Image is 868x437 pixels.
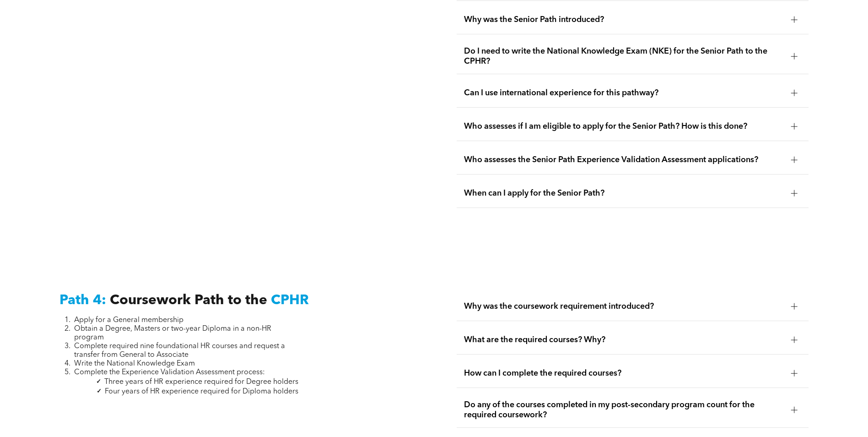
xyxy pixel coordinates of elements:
[105,388,298,395] span: Four years of HR experience required for Diploma holders
[74,343,285,359] span: Complete required nine foundational HR courses and request a transfer from General to Associate
[464,46,784,66] span: Do I need to write the National Knowledge Exam (NKE) for the Senior Path to the CPHR?
[464,88,784,98] span: Can I use international experience for this pathway?
[74,369,265,376] span: Complete the Experience Validation Assessment process:
[110,294,267,307] span: Coursework Path to the
[74,317,183,324] span: Apply for a General membership
[464,15,784,25] span: Why was the Senior Path introduced?
[271,294,309,307] span: CPHR
[464,335,784,345] span: What are the required courses? Why?
[104,378,298,386] span: Three years of HR experience required for Degree holders
[464,368,784,378] span: How can I complete the required courses?
[74,360,195,367] span: Write the National Knowledge Exam
[464,400,784,420] span: Do any of the courses completed in my post-secondary program count for the required coursework?
[464,188,784,198] span: When can I apply for the Senior Path?
[464,121,784,131] span: Who assesses if I am eligible to apply for the Senior Path? How is this done?
[74,325,271,341] span: Obtain a Degree, Masters or two-year Diploma in a non-HR program
[464,301,784,311] span: Why was the coursework requirement introduced?
[464,155,784,165] span: Who assesses the Senior Path Experience Validation Assessment applications?
[59,294,106,307] span: Path 4:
